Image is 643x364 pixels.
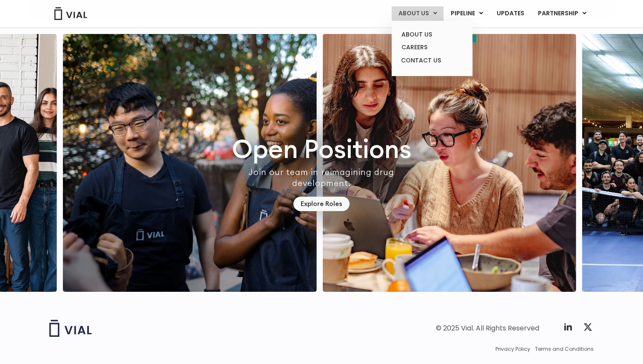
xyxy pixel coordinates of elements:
[322,34,576,292] div: 2 / 7
[535,345,594,353] a: Terms and Conditions
[63,34,316,292] img: http://Group%20of%20people%20smiling%20wearing%20aprons
[395,28,469,41] a: ABOUT US
[392,6,444,21] a: ABOUT USMenu Toggle
[293,197,350,212] a: Explore Roles
[490,6,531,21] a: UPDATES
[436,324,539,333] div: © 2025 Vial. All Rights Reserved
[531,6,593,21] a: PARTNERSHIPMenu Toggle
[395,54,469,68] a: CONTACT US
[54,7,88,20] img: Vial Logo
[63,34,316,292] div: 1 / 7
[444,6,489,21] a: PIPELINEMenu Toggle
[49,320,92,337] img: Vial logo wih "Vial" spelled out
[495,345,530,353] a: Privacy Policy
[395,41,469,54] a: CAREERS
